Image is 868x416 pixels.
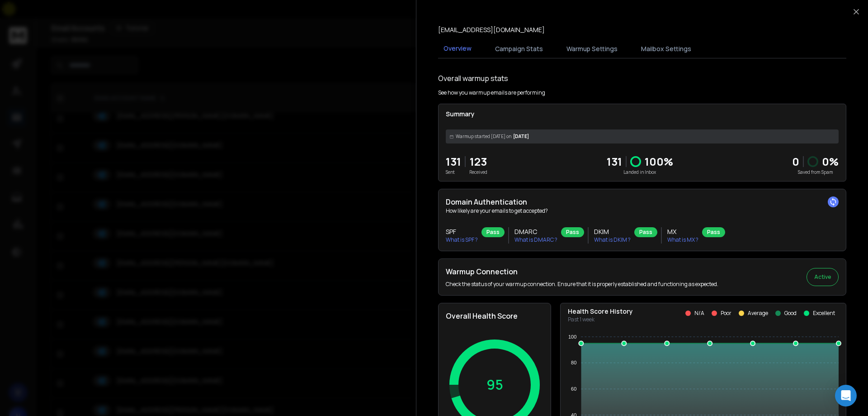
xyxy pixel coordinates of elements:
p: 131 [607,154,622,169]
h2: Overall Health Score [446,311,543,321]
p: Saved from Spam [792,169,839,176]
p: Average [748,310,768,317]
strong: 0 [792,154,799,169]
p: 131 [446,154,461,169]
div: Pass [702,227,725,237]
p: See how you warmup emails are performing [438,89,545,96]
p: [EMAIL_ADDRESS][DOMAIN_NAME] [438,25,545,34]
p: How likely are your emails to get accepted? [446,207,839,215]
h3: DMARC [514,227,557,236]
h3: MX [667,227,698,236]
button: Overview [438,38,477,59]
h3: SPF [446,227,478,236]
p: Health Score History [568,307,633,316]
p: What is DKIM ? [594,236,631,244]
p: Summary [446,110,839,119]
p: N/A [694,310,704,317]
p: What is MX ? [667,236,698,244]
p: Landed in Inbox [607,169,673,176]
p: 0 % [822,154,839,169]
tspan: 80 [571,360,576,365]
p: What is DMARC ? [514,236,557,244]
button: Warmup Settings [561,39,623,59]
p: Sent [446,169,461,176]
div: Pass [634,227,657,237]
tspan: 100 [568,334,576,339]
button: Campaign Stats [490,39,548,59]
p: 95 [486,377,503,393]
div: Open Intercom Messenger [835,385,857,406]
p: What is SPF ? [446,236,478,244]
p: Past 1 week [568,316,633,323]
p: Check the status of your warmup connection. Ensure that it is properly established and functionin... [446,281,718,288]
h1: Overall warmup stats [438,73,508,84]
h2: Warmup Connection [446,266,718,277]
p: Received [469,169,487,176]
h3: DKIM [594,227,631,236]
p: 123 [469,154,487,169]
p: Good [784,310,797,317]
div: Pass [481,227,505,237]
div: Pass [561,227,584,237]
p: Excellent [813,310,835,317]
p: Poor [721,310,731,317]
button: Active [807,268,839,286]
h2: Domain Authentication [446,196,839,207]
p: 100 % [645,154,673,169]
button: Mailbox Settings [636,39,697,59]
tspan: 60 [571,386,576,392]
span: Warmup started [DATE] on [456,133,511,140]
div: [DATE] [446,129,839,143]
